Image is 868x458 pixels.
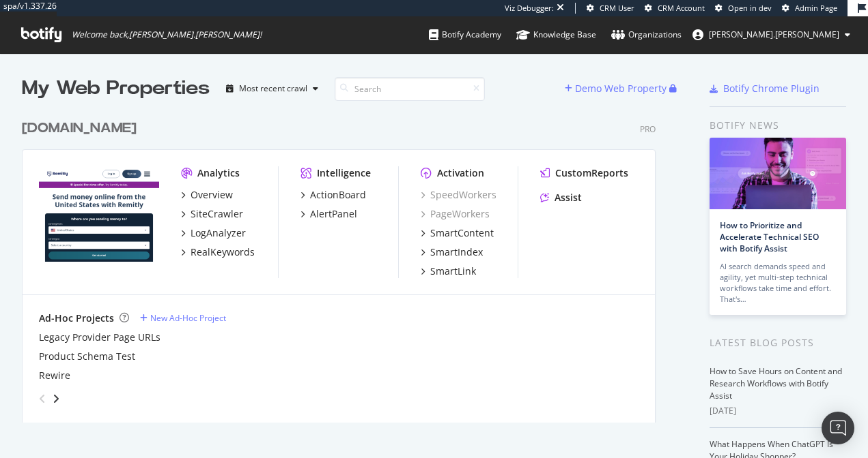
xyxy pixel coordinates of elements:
[720,261,836,305] div: AI search demands speed and agility, yet multi-step technical workflows take time and effort. Tha...
[191,245,255,259] div: RealKeywords
[300,207,357,221] a: AlertPanel
[72,29,262,40] span: Welcome back, [PERSON_NAME].[PERSON_NAME] !
[516,28,596,42] div: Knowledge Base
[555,166,628,180] div: CustomReports
[39,350,135,363] a: Product Schema Test
[197,166,240,180] div: Analytics
[782,3,837,14] a: Admin Page
[822,412,854,444] div: Open Intercom Messenger
[22,102,667,423] div: grid
[795,3,837,13] span: Admin Page
[429,28,501,42] div: Botify Academy
[181,226,246,240] a: LogAnalyzer
[540,166,628,180] a: CustomReports
[335,77,485,101] input: Search
[611,28,682,42] div: Organizations
[575,82,667,95] div: Demo Web Property
[39,369,70,382] a: Rewire
[710,118,846,133] div: Botify news
[429,16,501,53] a: Botify Academy
[640,123,656,135] div: Pro
[709,29,839,40] span: alex.johnson
[181,245,255,259] a: RealKeywords
[710,138,846,209] img: How to Prioritize and Accelerate Technical SEO with Botify Assist
[430,264,476,278] div: SmartLink
[22,119,137,138] div: [DOMAIN_NAME]
[150,312,226,324] div: New Ad-Hoc Project
[505,3,554,14] div: Viz Debugger:
[565,78,669,100] button: Demo Web Property
[430,245,483,259] div: SmartIndex
[317,166,371,180] div: Intelligence
[421,264,476,278] a: SmartLink
[611,16,682,53] a: Organizations
[421,188,496,202] a: SpeedWorkers
[191,188,233,202] div: Overview
[181,188,233,202] a: Overview
[22,119,142,138] a: [DOMAIN_NAME]
[239,85,307,93] div: Most recent crawl
[33,388,51,410] div: angle-left
[421,226,494,240] a: SmartContent
[191,207,243,221] div: SiteCrawler
[710,405,846,417] div: [DATE]
[555,191,582,204] div: Assist
[421,207,490,221] a: PageWorkers
[723,82,820,95] div: Botify Chrome Plugin
[39,331,160,344] a: Legacy Provider Page URLs
[22,75,210,102] div: My Web Properties
[710,335,846,350] div: Latest Blog Posts
[300,188,366,202] a: ActionBoard
[728,3,772,13] span: Open in dev
[437,166,484,180] div: Activation
[720,219,819,254] a: How to Prioritize and Accelerate Technical SEO with Botify Assist
[39,311,114,325] div: Ad-Hoc Projects
[600,3,634,13] span: CRM User
[710,365,842,401] a: How to Save Hours on Content and Research Workflows with Botify Assist
[51,392,61,406] div: angle-right
[421,245,483,259] a: SmartIndex
[710,82,820,95] a: Botify Chrome Plugin
[587,3,634,14] a: CRM User
[645,3,705,14] a: CRM Account
[516,16,596,53] a: Knowledge Base
[191,226,246,240] div: LogAnalyzer
[565,82,669,94] a: Demo Web Property
[140,312,226,324] a: New Ad-Hoc Project
[181,207,243,221] a: SiteCrawler
[430,226,494,240] div: SmartContent
[682,24,861,46] button: [PERSON_NAME].[PERSON_NAME]
[715,3,772,14] a: Open in dev
[658,3,705,13] span: CRM Account
[221,78,324,100] button: Most recent crawl
[39,166,159,262] img: remitly.com
[310,207,357,221] div: AlertPanel
[310,188,366,202] div: ActionBoard
[540,191,582,204] a: Assist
